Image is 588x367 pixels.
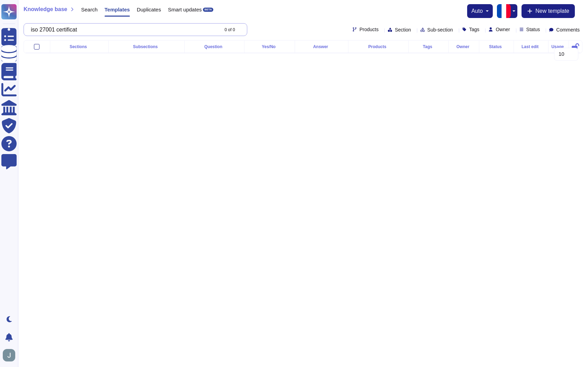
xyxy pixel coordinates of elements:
div: Yes/No [247,45,292,49]
button: auto [471,8,489,14]
div: Question [187,45,242,49]
span: Knowledge base [24,7,67,12]
div: Sections [53,45,106,49]
div: Products [351,45,406,49]
span: Templates [105,7,130,12]
div: Usage [551,45,566,49]
span: Sub-section [427,27,453,32]
button: user [1,348,20,363]
span: Tags [469,27,480,32]
img: user [3,349,15,361]
div: BETA [203,8,213,12]
span: Search [81,7,98,12]
span: Comments [556,27,580,32]
span: Duplicates [137,7,161,12]
div: Status [482,45,511,49]
div: 0 of 0 [225,28,235,32]
span: Owner [496,27,510,32]
div: Owner [452,45,476,49]
div: Last edit [517,45,545,49]
span: auto [471,8,483,14]
span: Status [526,27,540,32]
img: fr [497,4,511,18]
div: Subsections [112,45,181,49]
input: Search by keywords [27,24,219,36]
div: Tags [411,45,446,49]
span: Section [395,27,411,32]
button: New template [522,4,575,18]
div: Answer [298,45,345,49]
span: New template [535,8,569,14]
span: Smart updates [168,7,202,12]
span: Products [359,27,378,32]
